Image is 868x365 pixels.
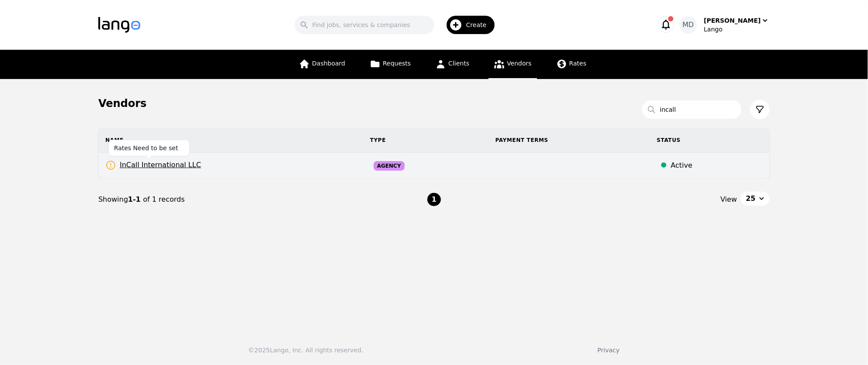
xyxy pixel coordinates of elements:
span: MD [683,20,694,30]
a: Rates [551,50,592,79]
span: Agency [374,161,405,171]
div: [PERSON_NAME] [704,16,761,25]
a: Dashboard [294,50,351,79]
input: Search [642,100,742,119]
button: Filter [750,100,770,119]
span: Rates [569,60,587,67]
button: 25 [741,192,770,206]
span: Dashboard [312,60,345,67]
a: Requests [365,50,416,79]
span: 1-1 [128,195,143,203]
img: Logo [98,17,140,33]
th: Payment Terms [489,128,650,153]
button: Create [434,12,500,38]
div: © 2025 Lango, Inc. All rights reserved. [248,346,363,355]
th: Status [650,128,770,153]
span: InCall International LLC [105,160,201,171]
div: Showing of 1 records [98,194,427,205]
input: Find jobs, services & companies [295,16,434,34]
th: Name [98,128,363,153]
span: Create [466,21,493,29]
th: Type [363,128,489,153]
span: 25 [746,193,756,204]
nav: Page navigation [98,178,770,221]
a: Privacy [597,347,620,354]
h1: Vendors [98,96,146,110]
div: Rates Need to be set [114,144,184,152]
a: Clients [430,50,475,79]
span: View [721,194,737,205]
span: Requests [383,60,411,67]
div: Lango [704,25,770,34]
span: Vendors [507,60,531,67]
button: MD[PERSON_NAME]Lango [680,16,770,34]
a: Vendors [489,50,537,79]
span: Clients [448,60,469,67]
div: Active [671,160,763,171]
